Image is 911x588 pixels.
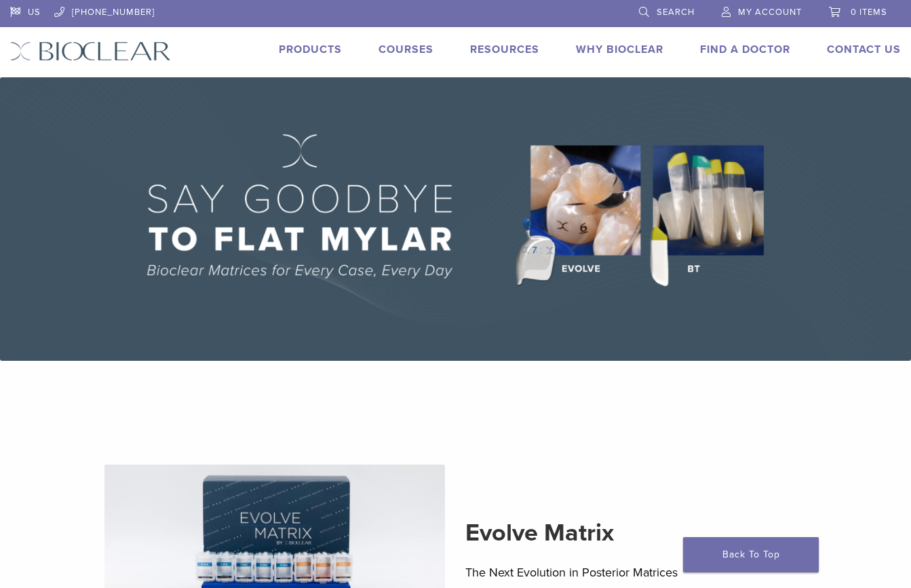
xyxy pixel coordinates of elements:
a: Back To Top [683,537,819,572]
a: Why Bioclear [576,43,663,56]
h2: Evolve Matrix [465,517,806,549]
span: Search [657,7,695,18]
span: My Account [738,7,802,18]
a: Resources [470,43,539,56]
img: Bioclear [10,41,171,61]
a: Courses [379,43,433,56]
a: Contact Us [827,43,901,56]
p: The Next Evolution in Posterior Matrices [465,562,806,583]
span: 0 items [851,7,887,18]
a: Products [279,43,342,56]
a: Find A Doctor [700,43,790,56]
